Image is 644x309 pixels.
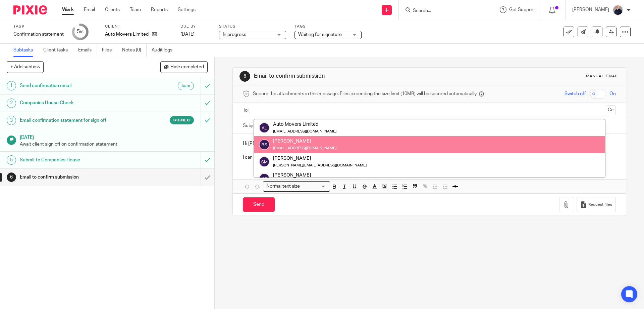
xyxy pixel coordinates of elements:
[412,8,473,14] input: Search
[105,24,172,29] label: Client
[7,61,44,73] button: + Add subtask
[178,82,194,90] div: Auto
[243,107,250,114] label: To:
[509,7,535,12] span: Get Support
[151,6,168,13] a: Reports
[13,5,47,14] img: Pixie
[273,146,336,150] small: [EMAIL_ADDRESS][DOMAIN_NAME]
[105,31,149,38] p: Auto Movers Limited
[609,90,616,97] span: On
[243,140,615,147] p: Hi [PERSON_NAME]
[298,32,342,37] span: Waiting for signature
[577,197,615,212] button: Request files
[273,121,336,128] div: Auto Movers Limited
[20,81,136,91] h1: Send confirmation email
[7,172,16,182] div: 6
[273,172,367,179] div: [PERSON_NAME]
[20,98,136,108] h1: Companies House Check
[152,44,177,57] a: Audit logs
[20,172,136,182] h1: Email to confirm submission
[302,183,326,190] input: Search for option
[273,138,336,145] div: [PERSON_NAME]
[263,181,330,192] div: Search for option
[588,202,612,207] span: Request files
[20,141,208,148] p: Await client sign off on confirmation statement
[612,5,623,15] img: IMG_8745-0021-copy.jpg
[253,90,477,97] span: Secure the attachments in this message. Files exceeding the size limit (10MB) will be secured aut...
[243,122,260,129] label: Subject:
[122,44,147,57] a: Notes (0)
[7,155,16,165] div: 5
[20,115,136,125] h1: Email confirmation statement for sign off
[239,71,250,82] div: 6
[273,155,367,161] div: [PERSON_NAME]
[77,28,84,36] div: 5
[20,155,136,165] h1: Submit to Companies House
[7,81,16,90] div: 1
[294,24,362,29] label: Tags
[7,116,16,125] div: 3
[84,6,95,13] a: Email
[223,32,246,37] span: In progress
[219,24,286,29] label: Status
[13,24,64,29] label: Task
[62,6,74,13] a: Work
[105,6,120,13] a: Clients
[160,61,208,73] button: Hide completed
[254,73,444,80] h1: Email to confirm submission
[572,6,609,13] p: [PERSON_NAME]
[243,197,275,212] input: Send
[13,44,38,57] a: Subtasks
[178,6,196,13] a: Settings
[130,6,141,13] a: Team
[586,74,619,79] div: Manual email
[180,32,195,37] span: [DATE]
[606,105,616,115] button: Cc
[180,24,211,29] label: Due by
[265,183,301,190] span: Normal text size
[173,117,190,123] span: Signed
[243,154,615,161] p: I can now confirm that the Confirmation Statement for Auto Movers Limited has been successfully s...
[259,173,270,184] img: svg%3E
[273,129,336,133] small: [EMAIL_ADDRESS][DOMAIN_NAME]
[259,122,270,133] img: svg%3E
[78,44,97,57] a: Emails
[13,31,64,38] div: Confirmation statement
[43,44,73,57] a: Client tasks
[20,132,208,141] h1: [DATE]
[7,99,16,108] div: 2
[102,44,117,57] a: Files
[80,30,84,34] small: /6
[273,163,367,167] small: [PERSON_NAME][EMAIL_ADDRESS][DOMAIN_NAME]
[259,139,270,150] img: svg%3E
[259,156,270,167] img: svg%3E
[170,65,204,70] span: Hide completed
[565,90,586,97] span: Switch off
